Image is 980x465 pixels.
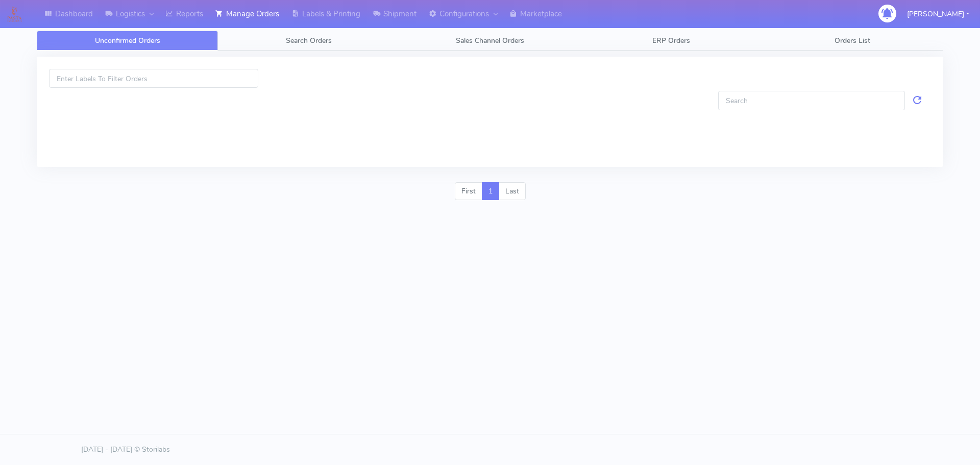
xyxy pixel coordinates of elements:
[95,36,160,45] span: Unconfirmed Orders
[482,182,499,201] a: 1
[835,36,870,45] span: Orders List
[456,36,524,45] span: Sales Channel Orders
[652,36,690,45] span: ERP Orders
[286,36,332,45] span: Search Orders
[899,4,977,25] button: [PERSON_NAME]
[49,69,258,88] input: Enter Labels To Filter Orders
[718,91,905,110] input: Search
[37,31,943,51] ul: Tabs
